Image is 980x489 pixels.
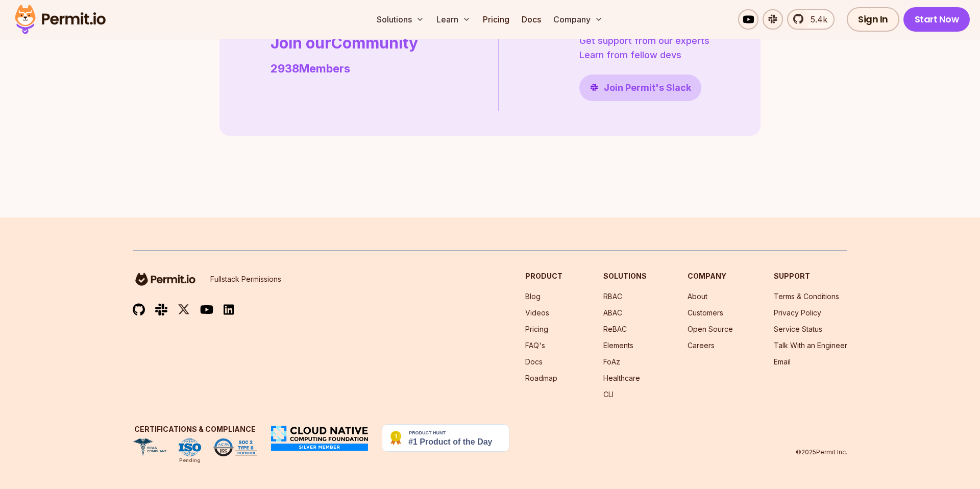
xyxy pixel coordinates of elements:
[603,325,627,333] a: ReBAC
[774,271,847,281] h3: Support
[224,304,234,315] img: linkedin
[603,341,633,350] a: Elements
[525,341,545,350] a: FAQ's
[133,424,257,434] h3: Certifications & Compliance
[210,274,281,284] p: Fullstack Permissions
[804,13,827,26] span: 5.4k
[525,374,557,382] a: Roadmap
[525,308,549,317] a: Videos
[133,271,198,287] img: logo
[688,292,707,301] a: About
[479,9,513,30] a: Pricing
[774,308,821,317] a: Privacy Policy
[382,424,509,452] img: Permit.io - Never build permissions again | Product Hunt
[133,303,145,316] img: github
[688,341,715,350] a: Careers
[178,303,190,316] img: twitter
[774,292,839,301] a: Terms & Conditions
[688,271,733,281] h3: Company
[603,374,640,382] a: Healthcare
[796,448,847,456] p: © 2025 Permit Inc.
[579,75,701,101] a: Join Permit's Slack
[525,292,541,301] a: Blog
[787,9,835,30] a: 5.4k
[179,456,201,464] div: Pending
[903,7,970,32] a: Start Now
[133,438,166,457] img: HIPAA
[847,7,899,32] a: Sign In
[525,357,543,366] a: Docs
[518,9,545,30] a: Docs
[179,438,201,457] img: ISO
[525,325,548,333] a: Pricing
[271,34,418,52] h2: Join our Community
[774,341,847,350] a: Talk With an Engineer
[688,308,723,317] a: Customers
[525,271,562,281] h3: Product
[10,2,110,37] img: Permit logo
[579,34,709,62] p: Get support from our experts Learn from fellow devs
[603,271,647,281] h3: Solutions
[200,304,213,315] img: youtube
[603,357,620,366] a: FoAz
[603,292,622,301] a: RBAC
[432,9,475,30] button: Learn
[549,9,607,30] button: Company
[373,9,428,30] button: Solutions
[774,357,791,366] a: Email
[688,325,733,333] a: Open Source
[213,438,257,457] img: SOC
[271,60,418,77] p: 2938 Members
[155,303,167,316] img: slack
[603,390,614,399] a: CLI
[774,325,822,333] a: Service Status
[603,308,622,317] a: ABAC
